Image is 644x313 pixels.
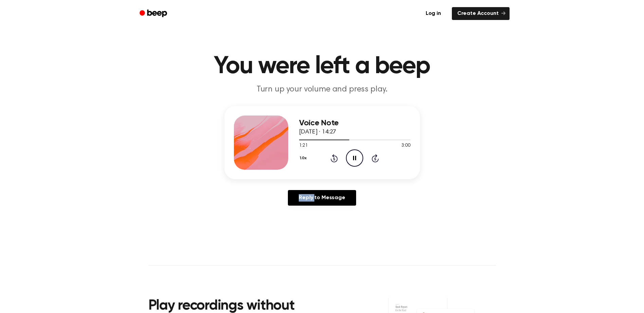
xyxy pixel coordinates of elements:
a: Log in [419,6,448,21]
p: Turn up your volume and press play. [192,84,453,95]
h1: You were left a beep [148,54,496,79]
span: [DATE] · 14:27 [299,129,336,135]
a: Beep [135,7,173,20]
a: Create Account [452,7,510,20]
a: Reply to Message [288,190,356,206]
h3: Voice Note [299,119,410,128]
span: 3:00 [401,142,410,149]
span: 1:21 [299,142,308,149]
button: 1.0x [299,152,309,164]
